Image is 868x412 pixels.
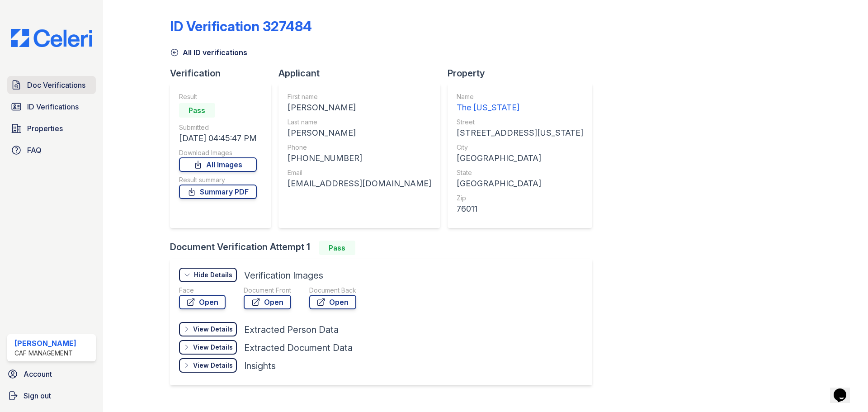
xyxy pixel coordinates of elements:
[179,286,226,295] div: Face
[457,118,583,127] div: Street
[457,203,583,215] div: 76011
[170,241,599,255] div: Document Verification Attempt 1
[27,80,85,90] span: Doc Verifications
[288,127,431,139] div: [PERSON_NAME]
[457,127,583,139] div: [STREET_ADDRESS][US_STATE]
[179,157,257,172] a: All Images
[27,145,42,156] span: FAQ
[288,168,431,177] div: Email
[24,369,52,379] span: Account
[14,349,76,358] div: CAF Management
[179,148,257,157] div: Download Images
[288,118,431,127] div: Last name
[457,92,583,114] a: Name The [US_STATE]
[244,295,291,309] a: Open
[288,177,431,190] div: [EMAIL_ADDRESS][DOMAIN_NAME]
[179,295,226,309] a: Open
[244,360,276,372] div: Insights
[448,67,599,80] div: Property
[319,241,355,255] div: Pass
[4,365,99,383] a: Account
[457,101,583,114] div: The [US_STATE]
[179,123,257,132] div: Submitted
[457,177,583,190] div: [GEOGRAPHIC_DATA]
[288,152,431,165] div: [PHONE_NUMBER]
[179,132,257,145] div: [DATE] 04:45:47 PM
[309,286,356,295] div: Document Back
[309,295,356,309] a: Open
[244,341,353,354] div: Extracted Document Data
[457,92,583,101] div: Name
[288,92,431,101] div: First name
[4,387,99,405] a: Sign out
[24,390,51,401] span: Sign out
[170,18,312,34] div: ID Verification 327484
[170,47,247,58] a: All ID verifications
[27,123,63,134] span: Properties
[278,67,448,80] div: Applicant
[179,92,257,101] div: Result
[27,101,79,112] span: ID Verifications
[193,325,233,334] div: View Details
[457,143,583,152] div: City
[170,67,278,80] div: Verification
[179,185,257,199] a: Summary PDF
[457,194,583,203] div: Zip
[193,361,233,370] div: View Details
[830,376,859,403] iframe: chat widget
[288,143,431,152] div: Phone
[7,141,96,159] a: FAQ
[7,76,96,94] a: Doc Verifications
[457,168,583,177] div: State
[7,119,96,137] a: Properties
[457,152,583,165] div: [GEOGRAPHIC_DATA]
[179,103,215,118] div: Pass
[7,98,96,116] a: ID Verifications
[288,101,431,114] div: [PERSON_NAME]
[244,269,323,282] div: Verification Images
[244,286,291,295] div: Document Front
[193,343,233,352] div: View Details
[179,175,257,185] div: Result summary
[194,270,232,279] div: Hide Details
[14,338,76,349] div: [PERSON_NAME]
[4,29,99,47] img: CE_Logo_Blue-a8612792a0a2168367f1c8372b55b34899dd931a85d93a1a3d3e32e68fde9ad4.png
[244,323,339,336] div: Extracted Person Data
